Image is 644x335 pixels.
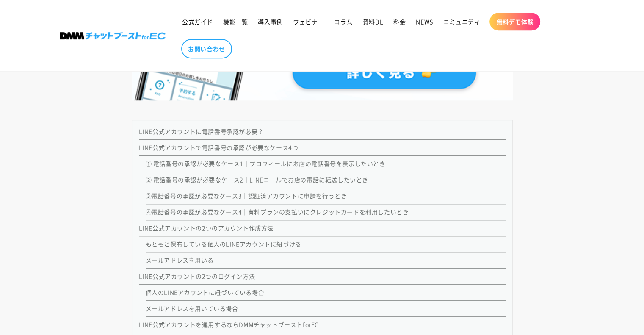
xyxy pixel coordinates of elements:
span: NEWS [416,18,433,25]
a: 公式ガイド [177,13,218,30]
a: 個人のLINEアカウントに紐づいている場合 [146,288,265,296]
span: お問い合わせ [188,45,225,53]
a: ③電話番号の承認が必要なケース3｜認証済アカウントに申請を行うとき [146,191,347,200]
a: LINE公式アカウントを運用するならDMMチャットブーストforEC [139,320,319,329]
a: ④電話番号の承認が必要なケース4｜有料プランの支払いにクレジットカードを利用したいとき [146,208,409,216]
a: 機能一覧 [218,13,253,30]
a: 料金 [388,13,411,30]
span: コラム [334,18,353,25]
a: お問い合わせ [181,39,232,58]
a: もともと保有している個人のLINEアカウントに紐づける [146,240,301,248]
span: 公式ガイド [182,18,213,25]
a: LINE公式アカウントで電話番号の承認が必要なケース4つ [139,143,299,152]
a: ウェビナー [288,13,329,30]
a: NEWS [411,13,438,30]
a: LINE公式アカウントの2つのアカウント作成方法 [139,224,274,232]
a: メールアドレスを用いている場合 [146,304,238,313]
a: 無料デモ体験 [489,13,540,30]
a: コラム [329,13,358,30]
span: ウェビナー [293,18,324,25]
a: LINE公式アカウントの2つのログイン方法 [139,272,255,280]
span: コミュニティ [443,18,481,25]
a: LINE公式アカウントに電話番号承認が必要？ [139,127,264,136]
span: 機能一覧 [223,18,248,25]
a: ② 電話番号の承認が必要なケース2｜LINEコールでお店の電話に転送したいとき [146,175,368,184]
span: 料金 [393,18,406,25]
a: 導入事例 [253,13,287,30]
a: コミュニティ [438,13,486,30]
img: 株式会社DMM Boost [60,32,166,39]
span: 無料デモ体験 [496,18,533,25]
a: ① 電話番号の承認が必要なケース1｜プロフィールにお店の電話番号を表示したいとき [146,159,386,168]
a: メールアドレスを用いる [146,256,214,264]
span: 資料DL [363,18,383,25]
a: 資料DL [358,13,388,30]
span: 導入事例 [258,18,282,25]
